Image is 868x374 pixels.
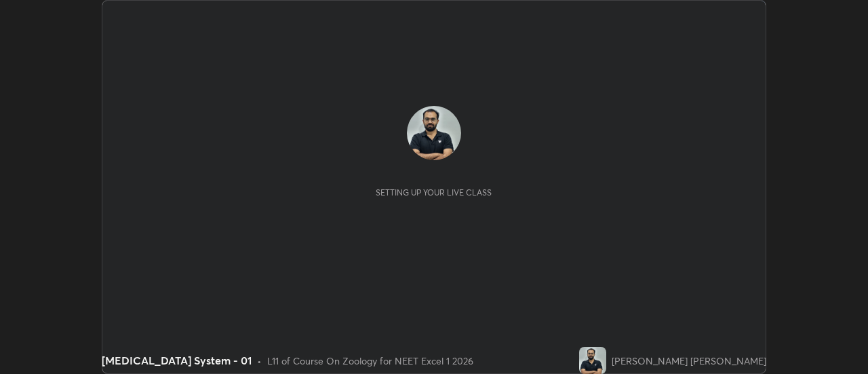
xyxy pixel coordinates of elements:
div: [MEDICAL_DATA] System - 01 [102,352,252,369]
div: [PERSON_NAME] [PERSON_NAME] [612,354,766,368]
img: b085cb20fb0f4526aa32f9ad54b1e8dd.jpg [407,106,461,160]
div: • [257,354,262,368]
div: L11 of Course On Zoology for NEET Excel 1 2026 [267,354,473,368]
div: Setting up your live class [376,187,492,198]
img: b085cb20fb0f4526aa32f9ad54b1e8dd.jpg [579,347,606,374]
